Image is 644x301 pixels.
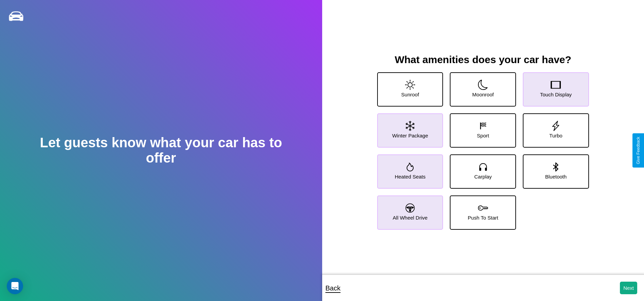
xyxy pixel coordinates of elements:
button: Next [620,282,637,294]
p: Touch Display [540,90,572,99]
div: Open Intercom Messenger [7,278,23,294]
p: Bluetooth [545,172,567,181]
p: Sport [477,131,489,140]
p: All Wheel Drive [393,213,428,222]
p: Turbo [549,131,563,140]
p: Heated Seats [395,172,426,181]
p: Sunroof [401,90,419,99]
h3: What amenities does your car have? [370,54,596,65]
h2: Let guests know what your car has to offer [32,135,290,166]
p: Carplay [474,172,492,181]
p: Back [326,282,341,294]
p: Winter Package [392,131,428,140]
p: Moonroof [472,90,494,99]
p: Push To Start [468,213,498,222]
div: Give Feedback [636,137,641,164]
